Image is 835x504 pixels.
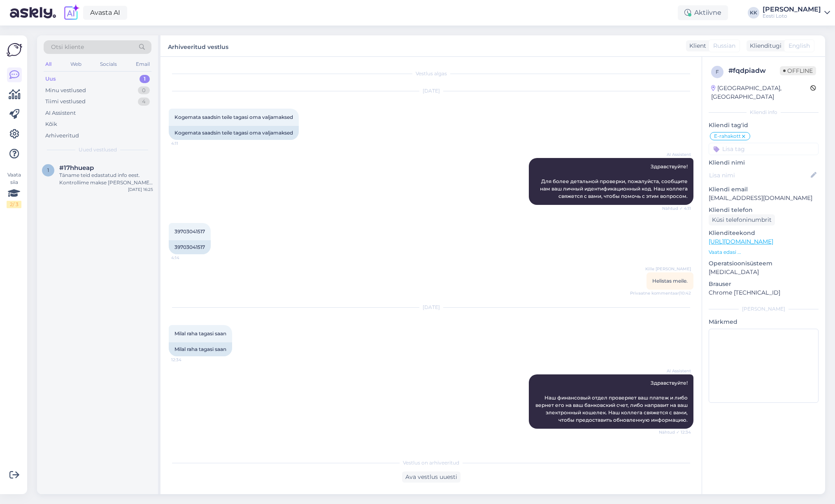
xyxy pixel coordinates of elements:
span: Nähtud ✓ 4:11 [660,205,691,211]
p: Kliendi tag'id [709,121,819,130]
p: Brauser [709,280,819,288]
div: [PERSON_NAME] [709,305,819,313]
div: Eesti Loto [763,13,821,19]
div: Email [134,59,151,70]
span: Offline [780,66,816,75]
span: Uued vestlused [79,146,117,153]
div: Klienditugi [747,42,782,50]
input: Lisa nimi [709,171,809,180]
span: #17hhueap [59,164,94,172]
div: All [44,59,53,70]
span: 12:34 [171,357,202,363]
span: Russian [713,42,735,50]
div: AI Assistent [45,109,76,117]
span: Kille [PERSON_NAME] [645,266,691,272]
span: 39703041517 [174,228,205,235]
div: 1 [140,75,150,83]
div: Küsi telefoninumbrit [709,214,775,225]
p: [MEDICAL_DATA] [709,268,819,276]
div: Kõik [45,120,57,128]
div: Täname teid edastatud info eest. Kontrollime makse [PERSON_NAME] suuname selle Teie e-rahakotti e... [59,172,153,186]
span: Здравствуйте! Для более детальной проверки, пожалуйста, сообщите нам ваш личный идентификационный... [540,163,689,199]
div: 4 [138,98,150,106]
p: Kliendi email [709,185,819,194]
span: 4:11 [171,140,202,146]
p: [EMAIL_ADDRESS][DOMAIN_NAME] [709,194,819,202]
div: [GEOGRAPHIC_DATA], [GEOGRAPHIC_DATA] [711,84,810,101]
span: Vestlus on arhiveeritud [403,459,459,467]
span: Milal raha tagasi saan [174,330,226,337]
span: Helistas meile. [652,278,688,284]
div: Vaata siia [7,171,21,208]
div: Klient [686,42,706,50]
a: [PERSON_NAME]Eesti Loto [763,6,830,19]
div: [DATE] [169,304,693,311]
p: Märkmed [709,318,819,326]
div: Ava vestlus uuesti [402,471,461,483]
img: explore-ai [63,4,80,21]
div: Kliendi info [709,109,819,116]
div: Tiimi vestlused [45,98,86,106]
div: Kogemata saadsin teile tagasi oma valjamaksed [169,126,299,140]
img: Askly Logo [7,42,22,58]
span: Otsi kliente [51,43,84,51]
span: AI Assistent [660,368,691,374]
label: Arhiveeritud vestlus [168,40,228,51]
p: Klienditeekond [709,229,819,237]
div: Uus [45,75,56,83]
div: Aktiivne [678,5,728,20]
span: AI Assistent [660,151,691,158]
a: Avasta AI [83,6,127,20]
div: 2 / 3 [7,201,21,208]
div: [DATE] 16:25 [128,186,153,193]
span: Privaatne kommentaar | 10:42 [630,290,691,296]
span: Kogemata saadsin teile tagasi oma valjamaksed [174,114,293,120]
div: 39703041517 [169,240,211,254]
input: Lisa tag [709,143,819,155]
div: 0 [138,86,150,95]
p: Operatsioonisüsteem [709,259,819,268]
div: [PERSON_NAME] [763,6,821,13]
div: [DATE] [169,87,693,95]
div: KK [748,7,759,19]
a: [URL][DOMAIN_NAME] [709,238,773,245]
span: E-rahakott [714,134,741,139]
div: Socials [98,59,119,70]
div: # fqdpiadw [728,66,780,76]
span: 1 [47,167,49,173]
p: Kliendi telefon [709,206,819,214]
div: Web [69,59,83,70]
div: Milal raha tagasi saan [169,342,232,356]
span: Nähtud ✓ 12:34 [659,429,691,435]
p: Vaata edasi ... [709,249,819,256]
span: f [716,69,719,75]
span: English [788,42,810,50]
p: Kliendi nimi [709,158,819,167]
div: Arhiveeritud [45,132,79,140]
div: Vestlus algas [169,70,693,77]
span: 4:14 [171,255,202,261]
div: Minu vestlused [45,86,86,95]
p: Chrome [TECHNICAL_ID] [709,288,819,297]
